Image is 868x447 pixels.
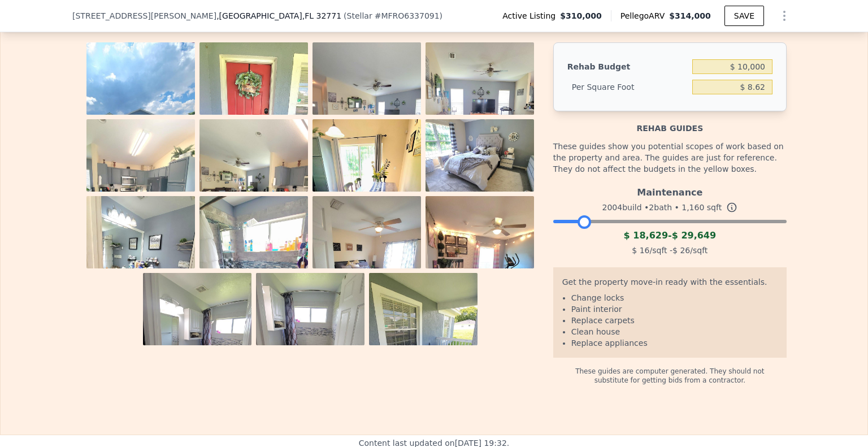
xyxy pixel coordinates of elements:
img: Property Photo 5 [86,119,195,264]
span: $314,000 [669,11,711,20]
img: Property Photo 3 [313,42,421,187]
span: $ 16 [632,246,649,255]
div: These guides show you potential scopes of work based on the property and area. The guides are jus... [553,134,787,181]
span: 1,160 [682,203,704,212]
img: Property Photo 11 [313,196,421,341]
img: Property Photo 1 [86,42,195,166]
li: Replace appliances [571,337,778,349]
span: $310,000 [560,10,602,21]
li: Paint interior [571,303,778,315]
div: These guides are computer generated. They should not substitute for getting bids from a contractor. [553,358,787,385]
div: Maintenance [553,181,787,199]
li: Clean house [571,326,778,337]
div: /sqft - /sqft [553,242,787,258]
img: Property Photo 13 [143,273,251,418]
span: # MFRO6337091 [375,11,440,20]
img: Property Photo 12 [426,196,534,341]
div: Get the property move-in ready with the essentials. [562,276,778,292]
img: Property Photo 9 [86,196,195,341]
img: Property Photo 6 [199,119,308,264]
div: Per Square Foot [567,77,688,97]
div: Rehab Budget [567,57,688,77]
img: Property Photo 14 [256,273,364,418]
span: Active Listing [502,10,560,21]
img: Property Photo 10 [199,196,308,341]
span: Pellego ARV [620,10,670,21]
div: Rehab guides [553,111,787,134]
span: , FL 32771 [302,11,341,20]
img: Property Photo 7 [313,119,421,264]
button: Show Options [773,5,796,27]
img: Property Photo 2 [199,42,308,187]
button: SAVE [724,6,764,26]
span: $ 26 [672,246,690,255]
span: , [GEOGRAPHIC_DATA] [216,10,341,21]
span: $ 18,629 [624,230,668,241]
span: [STREET_ADDRESS][PERSON_NAME] [72,10,216,21]
div: ( ) [344,10,442,21]
li: Replace carpets [571,315,778,326]
img: Property Photo 8 [426,119,534,201]
span: Stellar [347,11,372,20]
span: $ 29,649 [672,230,716,241]
div: 2004 build • 2 bath • sqft [553,199,787,215]
div: - [553,229,787,242]
img: Property Photo 4 [426,42,534,187]
img: Property Photo 15 [369,273,478,418]
li: Change locks [571,292,778,303]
